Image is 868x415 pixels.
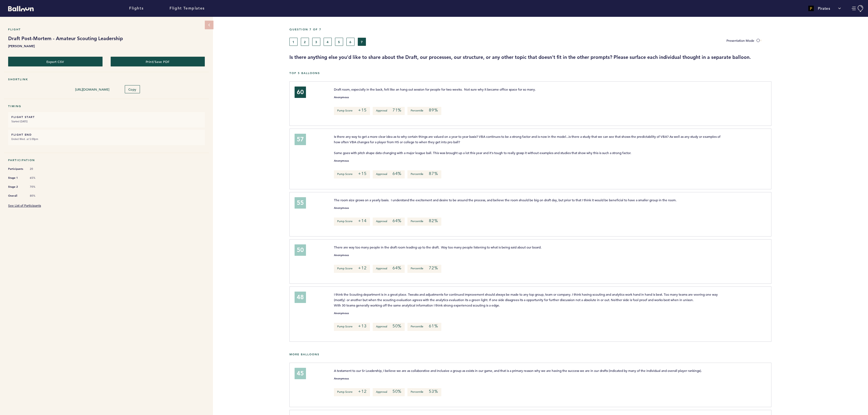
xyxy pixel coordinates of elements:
[11,115,202,119] h6: FLIGHT START
[295,87,306,98] div: 60
[129,5,143,11] a: Flights
[170,5,205,11] a: Flight Templates
[295,134,306,145] div: 57
[8,158,205,162] h5: Participation
[8,104,205,108] h5: Timing
[301,38,309,46] button: 2
[8,43,205,49] b: [PERSON_NAME]
[407,218,441,226] p: Percentile
[8,175,24,181] span: Stage 1
[392,107,401,113] em: 71%
[373,388,405,396] p: Approval
[30,194,46,198] span: 80%
[806,3,844,14] button: Pirates
[11,133,202,136] h6: FLIGHT END
[334,87,536,91] span: Draft room, especially in the back, felt like an hang out session for people for two weeks. Not s...
[358,389,366,394] em: +12
[392,323,401,329] em: 50%
[407,323,441,331] p: Percentile
[358,171,366,176] em: +15
[373,218,405,226] p: Approval
[334,107,370,115] p: Pump Score
[429,265,438,271] em: 72%
[8,57,103,66] button: Export CSV
[312,38,320,46] button: 3
[334,218,370,226] p: Pump Score
[289,38,298,46] button: 1
[334,377,349,380] small: Anonymous
[11,136,202,142] small: Ended Wed. at 5:00pm
[334,368,702,373] span: A testament to our Sr Leadership, I believe we are as collaborative and inclusive a group as exis...
[335,38,343,46] button: 5
[8,35,205,42] h1: Draft Post-Mortem - Amateur Scouting Leadership
[358,107,366,113] em: +15
[429,218,438,224] em: 82%
[346,38,355,46] button: 6
[324,38,332,46] button: 4
[429,107,438,113] em: 89%
[289,28,864,31] h5: Question 7 of 7
[295,244,306,256] div: 50
[289,353,864,356] h5: More Balloons
[334,254,349,257] small: Anonymous
[295,197,306,209] div: 55
[8,166,24,172] span: Participants
[111,57,205,66] button: Print/Save PDF
[8,203,41,207] a: See List of Participants
[334,198,676,202] span: The room size grows on a yearly basis. I understand the excitement and desire to be around the pr...
[289,54,864,60] h3: Is there anything else you'd like to share about the Draft, our processes, our structure, or any ...
[407,265,441,273] p: Percentile
[8,78,205,81] h5: Shortlink
[334,292,719,307] span: I think the Scouting department is in a great place. Tweaks and adjustments for continued improve...
[334,323,370,331] p: Pump Score
[407,170,441,178] p: Percentile
[334,159,349,162] small: Anonymous
[373,323,405,331] p: Approval
[334,265,370,273] p: Pump Score
[818,6,830,11] p: Pirates
[358,265,366,271] em: +12
[429,389,438,394] em: 53%
[8,184,24,190] span: Stage 2
[334,245,541,249] span: There are way too many people in the draft room leading up to the draft. Way too many people list...
[30,185,46,189] span: 70%
[8,28,205,31] h5: Flight
[429,323,438,329] em: 61%
[407,388,441,396] p: Percentile
[8,193,24,199] span: Overall
[358,38,366,46] button: 7
[334,134,721,155] span: Is there any way to get a more clear idea as to why certain things are valued on a year to year b...
[373,265,405,273] p: Approval
[726,38,754,43] span: Presentation Mode
[30,167,46,171] span: 20
[30,176,46,180] span: 65%
[4,5,34,11] a: Balloon
[295,368,306,379] div: 45
[125,85,140,93] button: Copy
[128,87,136,91] span: Copy
[11,119,202,124] small: Started [DATE]
[392,218,401,224] em: 64%
[334,96,349,99] small: Anonymous
[852,5,864,12] button: Manage Account
[392,265,401,271] em: 64%
[334,207,349,209] small: Anonymous
[334,312,349,315] small: Anonymous
[289,71,864,75] h5: Top 5 Balloons
[407,107,441,115] p: Percentile
[334,170,370,178] p: Pump Score
[8,6,34,11] svg: Balloon
[392,389,401,394] em: 50%
[373,170,405,178] p: Approval
[334,388,370,396] p: Pump Score
[358,323,366,329] em: +13
[373,107,405,115] p: Approval
[358,218,366,224] em: +14
[392,171,401,176] em: 64%
[429,171,438,176] em: 87%
[295,292,306,303] div: 48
